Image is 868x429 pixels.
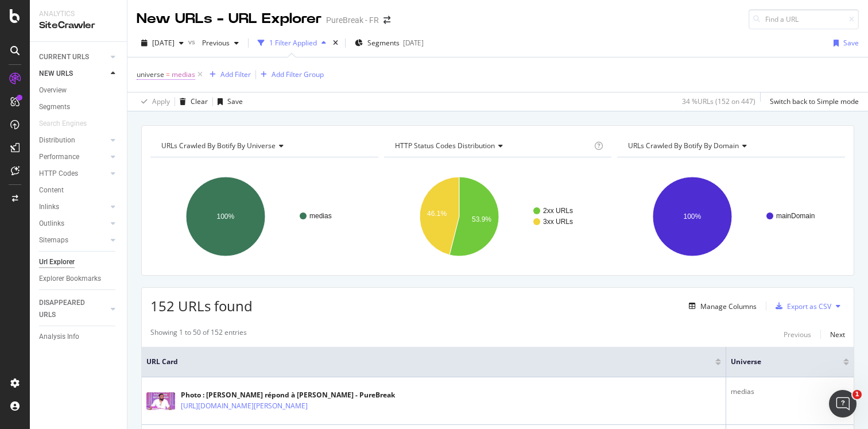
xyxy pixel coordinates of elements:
text: 100% [217,212,235,221]
button: Save [829,34,859,52]
div: Inlinks [39,201,59,213]
a: HTTP Codes [39,168,107,180]
text: 3xx URLs [543,218,573,226]
button: [DATE] [137,34,188,52]
h4: URLs Crawled By Botify By domain [626,137,835,155]
span: universe [137,69,164,79]
div: Analysis Info [39,331,79,343]
div: Outlinks [39,218,64,230]
a: Outlinks [39,218,107,230]
div: times [331,37,340,49]
span: 2025 Oct. 1st [152,38,175,48]
button: Save [213,92,243,111]
div: Save [227,96,243,106]
span: universe [731,357,826,367]
a: DISAPPEARED URLS [39,297,107,321]
span: URL Card [146,357,712,367]
a: Search Engines [39,118,98,130]
div: Clear [191,96,208,106]
button: Previous [197,34,243,52]
input: Find a URL [749,9,859,29]
div: Segments [39,101,70,113]
div: Manage Columns [700,302,757,311]
text: mainDomain [776,212,815,220]
a: Url Explorer [39,256,119,268]
div: Add Filter Group [272,69,324,79]
button: Clear [175,92,208,111]
h4: URLs Crawled By Botify By universe [159,137,368,155]
a: Overview [39,84,119,96]
span: medias [172,67,195,83]
button: Segments[DATE] [350,34,428,52]
div: Previous [784,330,811,339]
a: Inlinks [39,201,107,213]
span: vs [188,37,197,47]
div: 1 Filter Applied [269,38,317,48]
button: 1 Filter Applied [253,34,331,52]
div: Explorer Bookmarks [39,273,101,285]
div: DISAPPEARED URLS [39,297,97,321]
text: 53.9% [472,215,491,223]
a: Distribution [39,134,107,146]
span: 1 [852,390,862,399]
div: New URLs - URL Explorer [137,9,321,29]
div: Photo : [PERSON_NAME] répond à [PERSON_NAME] - PureBreak [181,390,395,400]
div: CURRENT URLS [39,51,89,63]
text: 100% [684,212,702,221]
span: URLs Crawled By Botify By universe [161,141,276,150]
svg: A chart. [150,167,378,266]
svg: A chart. [617,167,845,266]
span: HTTP Status Codes Distribution [395,141,495,150]
span: Previous [197,38,230,48]
div: arrow-right-arrow-left [383,16,390,24]
button: Add Filter Group [256,68,324,82]
div: Search Engines [39,118,87,130]
div: Apply [152,96,170,106]
div: Analytics [39,9,118,19]
iframe: Intercom live chat [829,390,857,418]
text: medias [309,212,332,220]
text: 46.1% [427,210,447,218]
span: URLs Crawled By Botify By domain [628,141,739,150]
div: Performance [39,151,79,163]
button: Next [830,327,845,341]
a: [URL][DOMAIN_NAME][PERSON_NAME] [181,400,308,412]
a: CURRENT URLS [39,51,107,63]
a: Performance [39,151,107,163]
img: main image [146,392,175,410]
h4: HTTP Status Codes Distribution [393,137,592,155]
div: SiteCrawler [39,19,118,32]
div: Url Explorer [39,256,75,268]
text: 2xx URLs [543,207,573,215]
a: Segments [39,101,119,113]
div: 34 % URLs ( 152 on 447 ) [682,96,755,106]
div: Overview [39,84,67,96]
div: Next [830,330,845,339]
div: Sitemaps [39,234,68,246]
div: [DATE] [403,38,424,48]
span: Segments [367,38,400,48]
a: NEW URLS [39,68,107,80]
div: NEW URLS [39,68,73,80]
button: Switch back to Simple mode [765,92,859,111]
div: HTTP Codes [39,168,78,180]
svg: A chart. [384,167,612,266]
a: Explorer Bookmarks [39,273,119,285]
span: 152 URLs found [150,296,253,315]
div: Switch back to Simple mode [770,96,859,106]
div: medias [731,387,849,397]
a: Sitemaps [39,234,107,246]
button: Previous [784,327,811,341]
a: Analysis Info [39,331,119,343]
div: Content [39,184,64,196]
button: Apply [137,92,170,111]
span: = [166,69,170,79]
a: Content [39,184,119,196]
div: Add Filter [220,69,251,79]
button: Export as CSV [771,297,831,315]
div: Distribution [39,134,75,146]
div: Export as CSV [787,302,831,311]
div: Showing 1 to 50 of 152 entries [150,327,247,341]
